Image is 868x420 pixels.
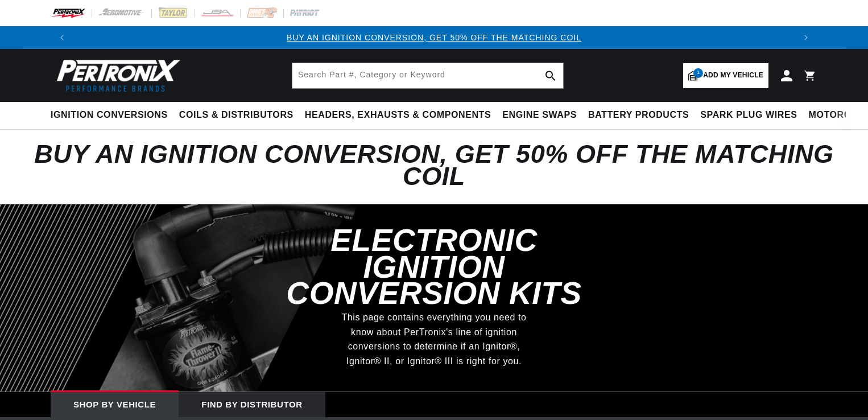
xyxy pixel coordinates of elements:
h3: Electronic Ignition Conversion Kits [263,227,605,307]
img: Pertronix [51,56,181,95]
span: 1 [693,68,703,78]
span: Headers, Exhausts & Components [305,109,491,121]
a: 1Add my vehicle [683,63,768,88]
button: Translation missing: en.sections.announcements.previous_announcement [51,26,73,49]
div: Shop by vehicle [51,392,179,417]
span: Spark Plug Wires [700,109,797,121]
span: Ignition Conversions [51,109,168,121]
a: BUY AN IGNITION CONVERSION, GET 50% OFF THE MATCHING COIL [287,33,581,42]
summary: Engine Swaps [497,102,582,129]
input: Search Part #, Category or Keyword [292,63,563,88]
button: search button [538,63,563,88]
span: Coils & Distributors [179,109,294,121]
summary: Ignition Conversions [51,102,173,129]
div: Find by Distributor [179,392,325,417]
summary: Spark Plug Wires [695,102,803,129]
p: This page contains everything you need to know about PerTronix's line of ignition conversions to ... [334,310,534,368]
summary: Headers, Exhausts & Components [299,102,497,129]
div: 1 of 3 [73,31,795,44]
span: Engine Swaps [502,109,577,121]
span: Add my vehicle [703,70,763,81]
span: Battery Products [588,109,689,121]
button: Translation missing: en.sections.announcements.next_announcement [795,26,817,49]
summary: Coils & Distributors [173,102,299,129]
div: Announcement [73,31,795,44]
summary: Battery Products [582,102,695,129]
slideshow-component: Translation missing: en.sections.announcements.announcement_bar [22,26,846,49]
